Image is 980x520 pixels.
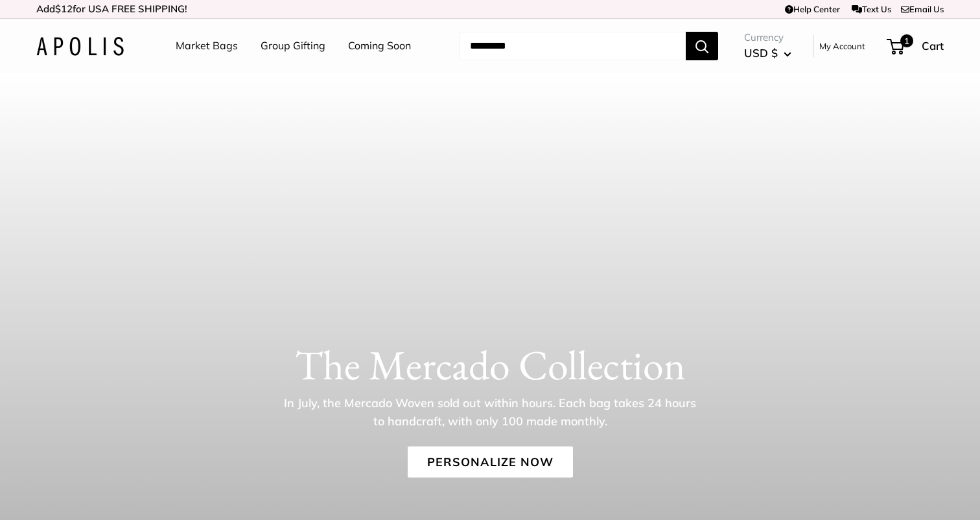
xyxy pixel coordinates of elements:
a: Personalize Now [408,447,573,478]
span: 1 [900,34,913,47]
p: In July, the Mercado Woven sold out within hours. Each bag takes 24 hours to handcraft, with only... [279,394,701,431]
button: Search [686,32,718,60]
a: Text Us [852,4,891,14]
a: My Account [819,38,865,54]
h1: The Mercado Collection [36,340,944,390]
a: Market Bags [176,36,238,56]
a: Group Gifting [261,36,325,56]
a: Email Us [901,4,944,14]
img: Apolis [36,37,124,56]
span: Cart [922,39,944,53]
button: USD $ [744,43,791,64]
input: Search... [460,32,686,60]
a: Coming Soon [348,36,411,56]
span: Currency [744,29,791,47]
span: USD $ [744,46,778,60]
span: $12 [55,3,73,15]
a: Help Center [785,4,840,14]
a: 1 Cart [888,36,944,56]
